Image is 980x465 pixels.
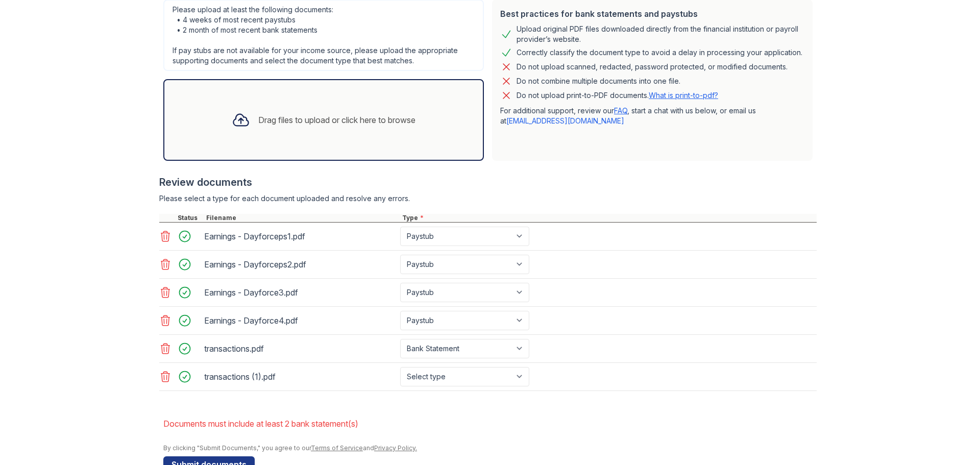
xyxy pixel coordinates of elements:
[517,61,788,73] div: Do not upload scanned, redacted, password protected, or modified documents.
[506,116,624,125] a: [EMAIL_ADDRESS][DOMAIN_NAME]
[176,214,204,222] div: Status
[500,8,804,20] div: Best practices for bank statements and paystubs
[159,193,817,204] div: Please select a type for each document uploaded and resolve any errors.
[517,90,718,101] p: Do not upload print-to-PDF documents.
[163,413,817,434] li: Documents must include at least 2 bank statement(s)
[204,312,396,329] div: Earnings - Dayforce4.pdf
[159,175,817,189] div: Review documents
[204,369,396,385] div: transactions (1).pdf
[258,114,415,126] div: Drag files to upload or click here to browse
[204,228,396,244] div: Earnings - Dayforceps1.pdf
[649,91,718,100] a: What is print-to-pdf?
[204,284,396,301] div: Earnings - Dayforce3.pdf
[163,444,817,452] div: By clicking "Submit Documents," you agree to our and
[517,24,804,44] div: Upload original PDF files downloaded directly from the financial institution or payroll provider’...
[517,46,802,59] div: Correctly classify the document type to avoid a delay in processing your application.
[204,214,400,222] div: Filename
[500,106,804,126] p: For additional support, review our , start a chat with us below, or email us at
[204,340,396,357] div: transactions.pdf
[204,256,396,273] div: Earnings - Dayforceps2.pdf
[374,444,417,452] a: Privacy Policy.
[517,75,680,87] div: Do not combine multiple documents into one file.
[311,444,363,452] a: Terms of Service
[614,106,627,115] a: FAQ
[400,214,817,222] div: Type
